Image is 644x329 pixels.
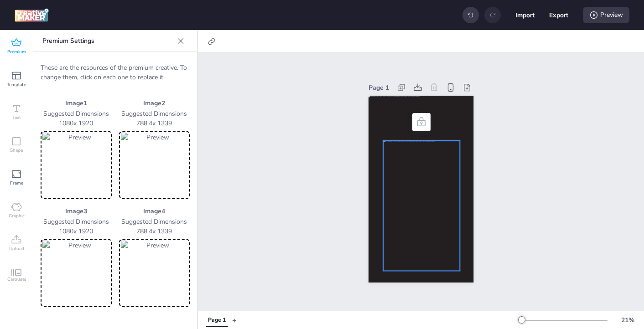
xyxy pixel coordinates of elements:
[202,312,232,328] div: Tabs
[119,109,190,118] p: Suggested Dimensions
[121,133,188,197] img: Preview
[119,118,190,128] p: 788.4 x 1339
[7,48,26,56] span: Premium
[41,206,112,216] p: Image 3
[9,245,24,252] span: Upload
[119,206,190,216] p: Image 4
[12,114,21,121] span: Text
[41,118,112,128] p: 1080 x 1920
[119,98,190,108] p: Image 2
[7,276,26,283] span: Carousel
[119,226,190,236] p: 788.4 x 1339
[515,5,535,25] button: Import
[617,315,639,325] div: 21 %
[208,316,226,324] div: Page 1
[9,212,25,220] span: Graphic
[41,217,112,226] p: Suggested Dimensions
[549,5,568,25] button: Export
[121,241,188,305] img: Preview
[232,312,237,328] button: +
[10,147,23,154] span: Shape
[41,63,190,82] p: These are the resources of the premium creative. To change them, click on each one to replace it.
[41,226,112,236] p: 1080 x 1920
[41,109,112,118] p: Suggested Dimensions
[42,241,110,305] img: Preview
[119,217,190,226] p: Suggested Dimensions
[42,30,173,52] p: Premium Settings
[369,83,392,93] div: Page 1
[42,133,110,197] img: Preview
[10,180,23,187] span: Frame
[41,98,112,108] p: Image 1
[15,8,49,22] img: logo Creative Maker
[583,7,629,23] div: Preview
[7,81,26,88] span: Template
